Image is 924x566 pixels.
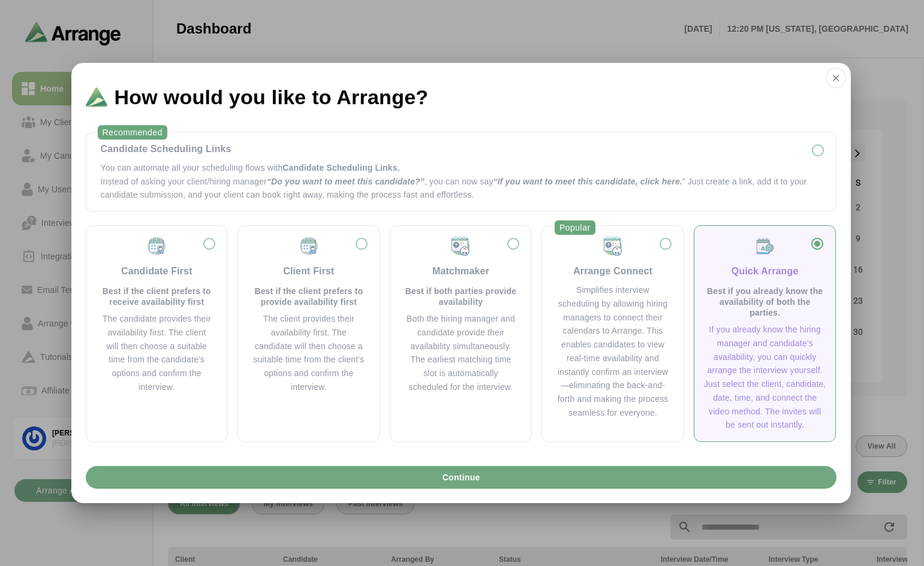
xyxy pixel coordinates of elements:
[493,177,682,186] span: “If you want to meet this candidate, click here.
[101,161,821,175] p: You can automate all your scheduling flows with
[101,312,213,394] div: The candidate provides their availability first. The client will then choose a suitable time from...
[405,312,517,394] div: Both the hiring manager and candidate provide their availability simultaneously. The earliest mat...
[298,235,320,257] img: Client First
[405,286,517,307] p: Best if both parties provide availability
[432,264,489,279] div: Matchmaker
[450,235,471,257] img: Matchmaker
[732,264,799,279] div: Quick Arrange
[267,177,425,186] span: “Do you want to meet this candidate?”
[86,87,107,107] img: Logo
[573,264,652,279] div: Arrange Connect
[252,286,365,307] p: Best if the client prefers to provide availability first
[98,125,167,140] div: Recommended
[101,142,821,156] div: Candidate Scheduling Links
[252,312,365,394] div: The client provides their availability first. The candidate will then choose a suitable time from...
[283,264,334,279] div: Client First
[754,235,776,257] img: Quick Arrange
[86,466,836,489] button: Continue
[115,87,429,107] span: How would you like to Arrange?
[101,175,821,202] p: Instead of asking your client/hiring manager , you can now say ” Just create a link, add it to yo...
[602,235,624,257] img: Matchmaker
[556,283,669,420] div: Simplifies interview scheduling by allowing hiring managers to connect their calendars to Arrange...
[146,235,167,257] img: Candidate First
[101,286,213,307] p: Best if the client prefers to receive availability first
[441,466,480,489] span: Continue
[704,286,826,318] p: Best if you already know the availability of both the parties.
[121,264,192,279] div: Candidate First
[555,220,595,235] div: Popular
[704,323,826,432] div: If you already know the hiring manager and candidate’s availability, you can quickly arrange the ...
[282,163,399,172] span: Candidate Scheduling Links.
